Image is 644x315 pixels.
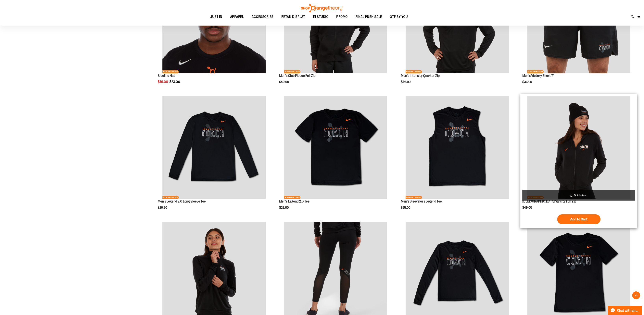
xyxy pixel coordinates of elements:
div: product [399,94,516,219]
span: FINAL PUSH SALE [356,12,382,21]
a: Men's Intensity Quarter Zip [401,74,440,78]
span: IN STUDIO [313,12,329,21]
span: Add to Cart [570,217,587,221]
img: OTF Mens Coach FA23 Legend 2.0 LS Tee - Black primary image [162,96,266,199]
a: [DEMOGRAPHIC_DATA] Varsity Full Zip [522,199,576,203]
span: NETWORK EXCLUSIVE [406,196,422,199]
span: $46.00 [401,80,411,84]
img: OTF Mens Coach FA23 Legend Sleeveless Tee - Black primary image [406,96,509,199]
div: product [520,94,637,228]
a: Men's Legend 2.0 Long Sleeve Tee [158,199,206,203]
div: product [277,94,394,219]
button: Add to Cart [557,214,600,224]
a: OTF Mens Coach FA23 Legend 2.0 SS Tee - Black primary imageNETWORK EXCLUSIVE [279,96,392,200]
span: NETWORK EXCLUSIVE [527,70,544,73]
span: NETWORK EXCLUSIVE [284,70,300,73]
span: NETWORK EXCLUSIVE [406,70,422,73]
span: $26.50 [158,206,168,209]
span: $23.00 [169,80,181,84]
span: $36.00 [522,80,533,84]
a: Men's Victory Short 7" [522,74,554,78]
div: product [156,94,272,219]
a: Quickview [522,190,635,201]
span: $16.00 [158,80,169,84]
span: NETWORK EXCLUSIVE [162,70,179,73]
a: Sideline Hat [158,74,175,78]
img: OTF Ladies Coach FA23 Varsity Full Zip - Black primary image [527,96,630,199]
span: NETWORK EXCLUSIVE [162,196,179,199]
span: NETWORK EXCLUSIVE [284,196,300,199]
span: OTF BY YOU [390,12,408,21]
span: $25.00 [279,206,289,209]
span: $49.00 [522,206,533,209]
span: ACCESSORIES [252,12,273,21]
a: Men's Club Fleece Full Zip [279,74,315,78]
a: Men's Sleeveless Legend Tee [401,199,442,203]
span: APPAREL [230,12,244,21]
img: Shop Orangetheory [300,4,344,12]
span: Chat with an Expert [617,309,639,312]
span: $49.00 [279,80,289,84]
a: OTF Mens Coach FA23 Legend Sleeveless Tee - Black primary imageNETWORK EXCLUSIVE [401,96,514,200]
img: OTF Mens Coach FA23 Legend 2.0 SS Tee - Black primary image [284,96,387,199]
span: JUST IN [210,12,222,21]
span: PROMO [336,12,348,21]
span: RETAIL DISPLAY [281,12,305,21]
a: OTF Ladies Coach FA23 Varsity Full Zip - Black primary imageNETWORK EXCLUSIVE [522,96,635,200]
span: $25.00 [401,206,411,209]
a: Men's Legend 2.0 Tee [279,199,309,203]
button: Back To Top [632,291,640,299]
button: Chat with an Expert [608,306,642,315]
a: OTF Mens Coach FA23 Legend 2.0 LS Tee - Black primary imageNETWORK EXCLUSIVE [158,96,271,200]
